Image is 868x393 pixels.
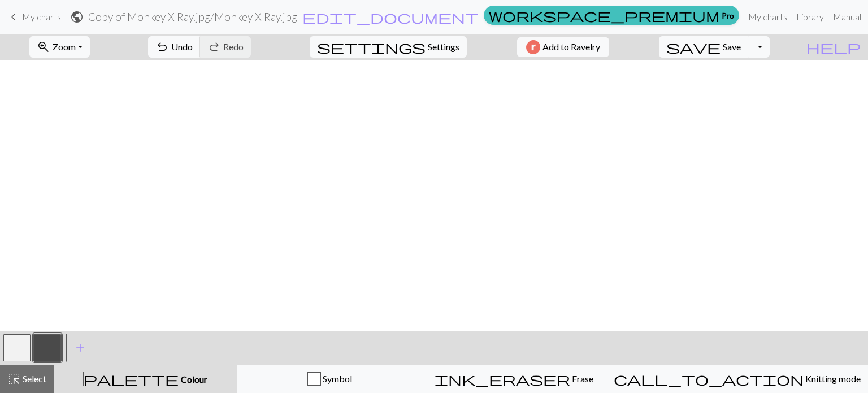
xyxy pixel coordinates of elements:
button: Knitting mode [606,365,868,393]
span: Save [723,41,741,52]
span: ink_eraser [435,371,570,387]
span: call_to_action [614,371,804,387]
img: Ravelry [526,40,540,54]
a: Manual [828,6,866,28]
span: My charts [22,11,61,22]
button: Save [659,36,749,58]
span: undo [155,39,169,55]
button: Erase [422,365,606,393]
button: Zoom [29,36,90,58]
span: Symbol [321,373,352,384]
span: Zoom [53,41,76,52]
span: keyboard_arrow_left [7,9,20,25]
span: help [806,39,861,55]
span: Undo [171,41,193,52]
span: workspace_premium [489,7,719,23]
i: Settings [317,40,426,54]
a: Library [792,6,828,28]
span: Colour [179,374,207,385]
button: Add to Ravelry [517,37,609,57]
span: Settings [428,40,459,54]
span: zoom_in [37,39,50,55]
span: edit_document [302,9,479,25]
span: Add to Ravelry [542,40,600,54]
span: Erase [570,373,593,384]
span: save [666,39,721,55]
span: highlight_alt [7,371,21,387]
span: Knitting mode [804,373,861,384]
a: Pro [484,6,739,25]
a: My charts [7,7,61,27]
button: Symbol [237,365,422,393]
button: Undo [148,36,201,58]
span: Select [21,373,46,384]
h2: Copy of Monkey X Ray.jpg / Monkey X Ray.jpg [88,10,297,23]
button: SettingsSettings [310,36,467,58]
a: My charts [744,6,792,28]
span: palette [84,371,179,387]
span: add [73,340,87,356]
span: settings [317,39,426,55]
span: public [70,9,84,25]
button: Colour [54,365,237,393]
